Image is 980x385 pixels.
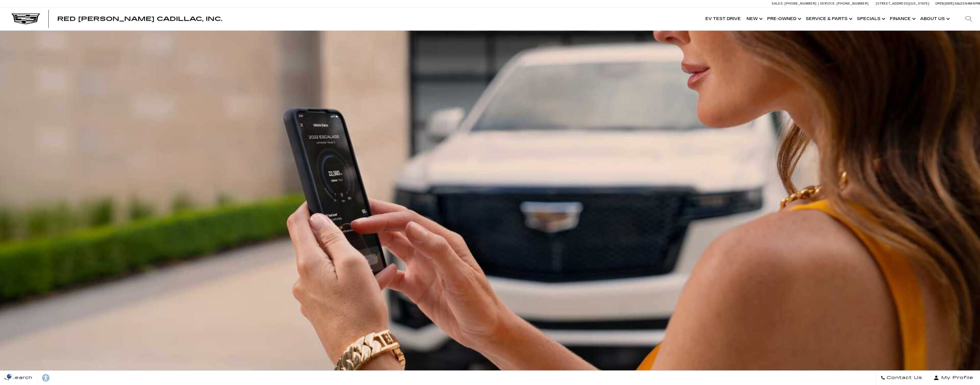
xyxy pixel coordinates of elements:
a: Service: [PHONE_NUMBER] [818,2,870,5]
span: Open [DATE] [935,2,954,5]
a: Contact Us [876,371,927,385]
span: [PHONE_NUMBER] [837,2,869,5]
img: Opt-Out Icon [3,373,16,379]
span: Search [9,374,33,382]
span: Sales: [772,2,784,5]
a: Red [PERSON_NAME] Cadillac, Inc. [57,16,222,22]
a: [STREET_ADDRESS][US_STATE] [876,2,930,5]
a: About Us [917,7,951,30]
span: Contact Us [885,374,922,382]
section: Click to Open Cookie Consent Modal [3,373,16,379]
img: Cadillac Dark Logo with Cadillac White Text [11,13,40,24]
span: Sales: [955,2,965,5]
a: Sales: [PHONE_NUMBER] [772,2,818,5]
a: Service & Parts [803,7,854,30]
a: Pre-Owned [764,7,803,30]
span: Red [PERSON_NAME] Cadillac, Inc. [57,15,222,22]
a: Finance [887,7,917,30]
a: EV Test Drive [702,7,744,30]
button: Open user profile menu [927,371,980,385]
span: Service: [820,2,836,5]
a: Specials [854,7,887,30]
span: [PHONE_NUMBER] [785,2,817,5]
span: 9 AM-6 PM [965,2,980,5]
span: My Profile [939,374,973,382]
a: New [744,7,764,30]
